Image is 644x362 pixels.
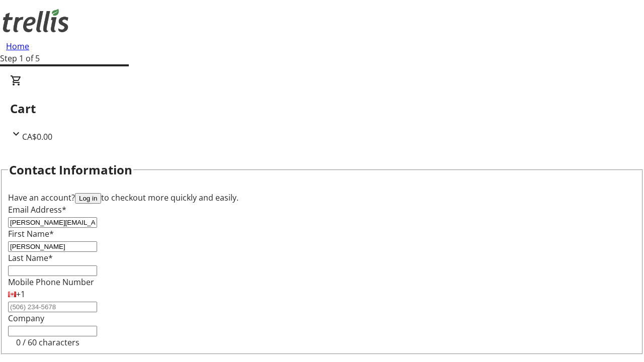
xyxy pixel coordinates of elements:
label: Company [8,313,44,324]
div: CartCA$0.00 [10,74,634,143]
h2: Cart [10,100,634,118]
h2: Contact Information [9,161,132,179]
div: Have an account? to checkout more quickly and easily. [8,192,636,204]
tr-character-limit: 0 / 60 characters [16,337,79,348]
input: (506) 234-5678 [8,302,97,312]
label: Mobile Phone Number [8,277,94,288]
label: First Name* [8,228,54,239]
label: Last Name* [8,252,53,263]
button: Log in [75,193,101,204]
label: Email Address* [8,204,66,215]
span: CA$0.00 [22,131,52,142]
